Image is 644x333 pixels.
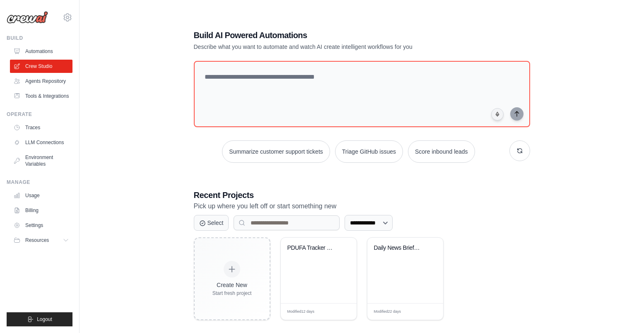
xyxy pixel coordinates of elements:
[335,140,403,163] button: Triage GitHub issues
[10,60,72,73] a: Crew Studio
[10,189,72,202] a: Usage
[10,121,72,134] a: Traces
[37,316,52,323] span: Logout
[194,29,472,41] h1: Build AI Powered Automations
[374,309,401,315] span: Modified 22 days
[10,234,72,247] button: Resources
[7,11,48,24] img: Logo
[287,244,338,252] div: PDUFA Tracker - Next 3 Months
[10,204,72,217] a: Billing
[10,219,72,232] a: Settings
[212,290,252,297] div: Start fresh project
[374,244,424,252] div: Daily News Briefing with Email Automation
[10,136,72,149] a: LLM Connections
[408,140,475,163] button: Score inbound leads
[423,309,430,315] span: Edit
[509,140,530,161] button: Get new suggestions
[7,179,72,186] div: Manage
[25,237,49,244] span: Resources
[194,189,530,201] h3: Recent Projects
[194,43,472,51] p: Describe what you want to automate and watch AI create intelligent workflows for you
[10,75,72,88] a: Agents Repository
[10,151,72,171] a: Environment Variables
[287,309,315,315] span: Modified 12 days
[222,140,330,163] button: Summarize customer support tickets
[194,201,530,212] p: Pick up where you left off or start something new
[10,89,72,103] a: Tools & Integrations
[7,35,72,41] div: Build
[212,281,252,289] div: Create New
[337,309,344,315] span: Edit
[194,215,229,231] button: Select
[7,111,72,118] div: Operate
[7,312,72,326] button: Logout
[10,45,72,58] a: Automations
[491,108,504,121] button: Click to speak your automation idea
